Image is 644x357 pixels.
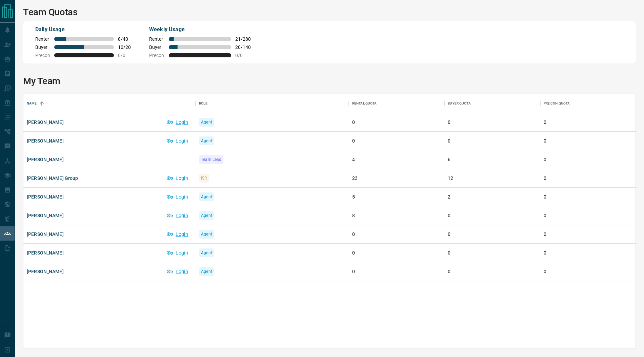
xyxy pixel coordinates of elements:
[118,53,133,58] span: 0 / 0
[35,36,50,42] span: Renter
[23,76,636,87] h1: My Team
[352,156,441,163] p: 4
[448,268,537,275] p: 0
[201,212,212,219] span: Agent
[163,247,192,258] button: Login
[149,44,165,50] span: Buyer
[199,94,207,113] div: Role
[163,173,192,184] button: Login
[118,36,133,42] span: 8 / 40
[235,53,251,58] span: 0 / 0
[27,137,64,144] span: [PERSON_NAME]
[448,249,537,257] p: 0
[448,119,537,126] p: 0
[163,229,192,240] button: Login
[201,231,212,238] span: Agent
[196,94,349,113] div: Role
[544,156,632,163] p: 0
[352,212,441,219] p: 8
[201,137,212,144] span: Agent
[35,53,50,58] span: Precon
[352,268,441,275] p: 0
[352,119,441,126] p: 0
[448,193,537,201] p: 2
[37,99,46,108] button: Sort
[544,119,632,126] p: 0
[349,94,444,113] div: Rental Quota
[448,231,537,238] p: 0
[149,36,165,42] span: Renter
[27,156,64,163] span: [PERSON_NAME]
[27,175,78,182] span: [PERSON_NAME] Group
[27,249,64,256] span: [PERSON_NAME]
[27,119,64,126] span: [PERSON_NAME]
[35,44,50,50] span: Buyer
[201,119,212,126] span: Agent
[163,117,192,128] button: Login
[448,94,470,113] div: Buyer Quota
[35,25,133,34] p: Daily Usage
[352,137,441,145] p: 0
[118,44,133,50] span: 10 / 20
[544,193,632,201] p: 0
[163,135,192,146] button: Login
[448,137,537,145] p: 0
[544,212,632,219] p: 0
[544,249,632,257] p: 0
[149,25,251,34] p: Weekly Usage
[352,175,441,182] p: 23
[448,212,537,219] p: 0
[163,210,192,221] button: Login
[352,193,441,201] p: 5
[149,53,165,58] span: Precon
[27,94,37,113] div: Name
[544,94,570,113] div: Pre Con Quota
[27,231,64,238] span: [PERSON_NAME]
[444,94,540,113] div: Buyer Quota
[235,44,251,50] span: 20 / 140
[23,7,636,18] h1: Team Quotas
[544,268,632,275] p: 0
[163,191,192,202] button: Login
[27,212,64,219] span: [PERSON_NAME]
[352,94,377,113] div: Rental Quota
[163,266,192,277] button: Login
[201,249,212,256] span: Agent
[544,231,632,238] p: 0
[352,231,441,238] p: 0
[23,94,196,113] div: Name
[352,249,441,257] p: 0
[201,175,207,182] span: ISR
[201,268,212,275] span: Agent
[544,175,632,182] p: 0
[27,268,64,275] span: [PERSON_NAME]
[201,156,221,163] span: Team Lead
[27,193,64,200] span: [PERSON_NAME]
[540,94,636,113] div: Pre Con Quota
[201,193,212,200] span: Agent
[448,156,537,163] p: 6
[235,36,251,42] span: 21 / 280
[448,175,537,182] p: 12
[544,137,632,145] p: 0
